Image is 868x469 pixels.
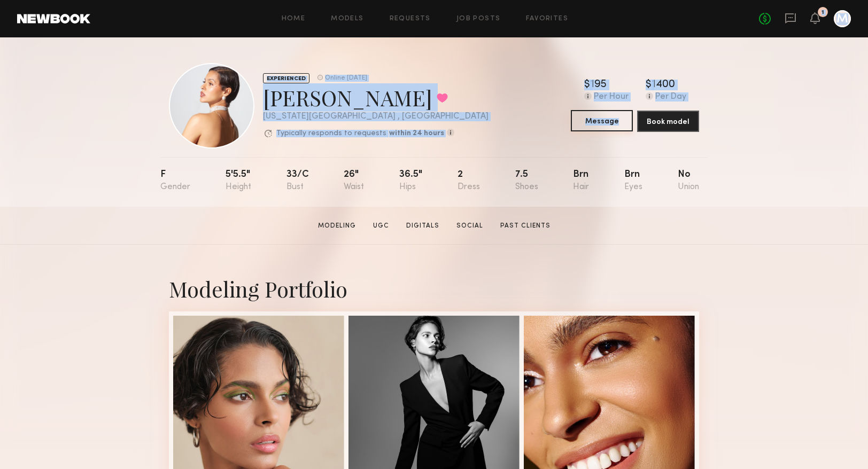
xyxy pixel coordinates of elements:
[169,275,699,303] div: Modeling Portfolio
[834,10,851,27] a: M
[331,15,363,22] a: Models
[402,221,444,231] a: Digitals
[573,170,589,192] div: Brn
[637,111,699,132] button: Book model
[282,15,306,22] a: Home
[286,170,309,192] div: 33/c
[452,221,487,231] a: Social
[344,170,364,192] div: 26"
[584,80,590,90] div: $
[624,170,642,192] div: Brn
[678,170,699,192] div: No
[652,80,675,90] div: 1400
[390,15,431,22] a: Requests
[263,83,489,112] div: [PERSON_NAME]
[821,10,824,15] div: 1
[226,170,251,192] div: 5'5.5"
[369,221,393,231] a: UGC
[526,15,568,22] a: Favorites
[496,221,555,231] a: Past Clients
[456,15,501,22] a: Job Posts
[571,110,633,131] button: Message
[325,75,367,82] div: Online [DATE]
[389,130,444,137] b: within 24 hours
[314,221,360,231] a: Modeling
[594,92,629,102] div: Per Hour
[655,92,686,102] div: Per Day
[590,80,607,90] div: 195
[263,112,489,121] div: [US_STATE][GEOGRAPHIC_DATA] , [GEOGRAPHIC_DATA]
[160,170,190,192] div: F
[458,170,480,192] div: 2
[399,170,422,192] div: 36.5"
[276,130,386,137] p: Typically responds to requests
[515,170,538,192] div: 7.5
[646,80,652,90] div: $
[263,73,309,83] div: EXPERIENCED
